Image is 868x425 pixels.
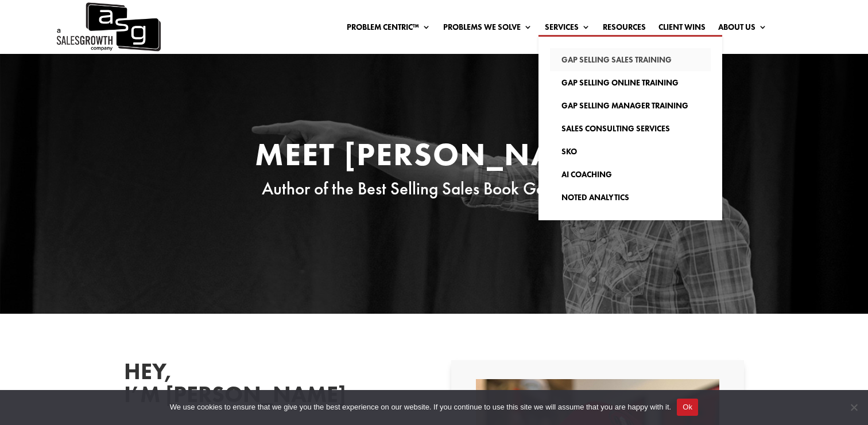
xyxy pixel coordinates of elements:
[347,23,431,36] a: Problem Centric™
[550,140,711,163] a: SKO
[550,163,711,186] a: AI Coaching
[170,401,671,413] span: We use cookies to ensure that we give you the best experience on our website. If you continue to ...
[262,177,606,200] span: Author of the Best Selling Sales Book Gap Selling
[550,71,711,94] a: Gap Selling Online Training
[550,117,711,140] a: Sales Consulting Services
[550,48,711,71] a: Gap Selling Sales Training
[124,360,296,412] h2: Hey, I’m [PERSON_NAME]
[718,23,767,36] a: About Us
[677,399,698,416] button: Ok
[443,23,532,36] a: Problems We Solve
[603,23,646,36] a: Resources
[658,23,706,36] a: Client Wins
[545,23,590,36] a: Services
[550,186,711,209] a: Noted Analytics
[848,401,859,413] span: No
[550,94,711,117] a: Gap Selling Manager Training
[216,138,652,176] h1: Meet [PERSON_NAME]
